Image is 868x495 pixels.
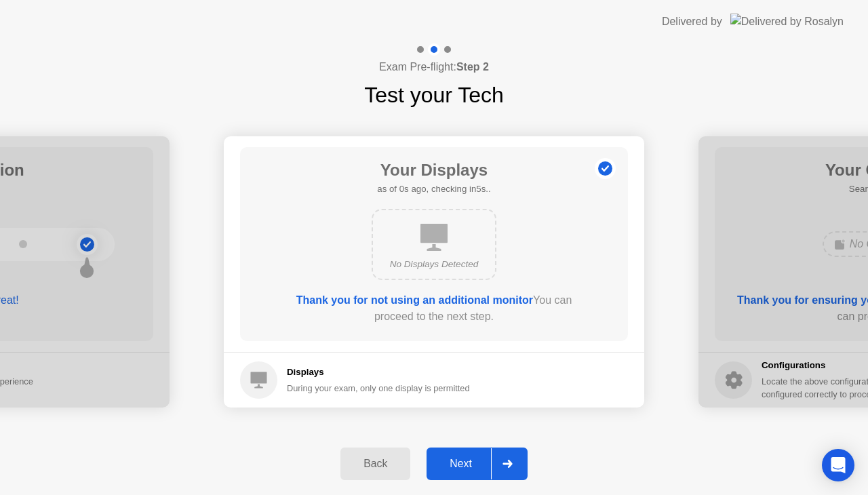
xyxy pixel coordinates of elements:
[431,458,491,470] div: Next
[377,182,490,196] h5: as of 0s ago, checking in5s..
[379,59,489,75] h4: Exam Pre-flight:
[662,14,722,30] div: Delivered by
[279,292,589,325] div: You can proceed to the next step.
[340,448,410,480] button: Back
[427,448,528,480] button: Next
[377,158,490,182] h1: Your Displays
[456,61,489,73] b: Step 2
[287,382,470,395] div: During your exam, only one display is permitted
[344,458,406,470] div: Back
[730,14,844,29] img: Delivered by Rosalyn
[384,258,484,271] div: No Displays Detected
[822,449,854,481] div: Open Intercom Messenger
[296,294,533,306] b: Thank you for not using an additional monitor
[287,365,470,379] h5: Displays
[364,79,504,111] h1: Test your Tech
